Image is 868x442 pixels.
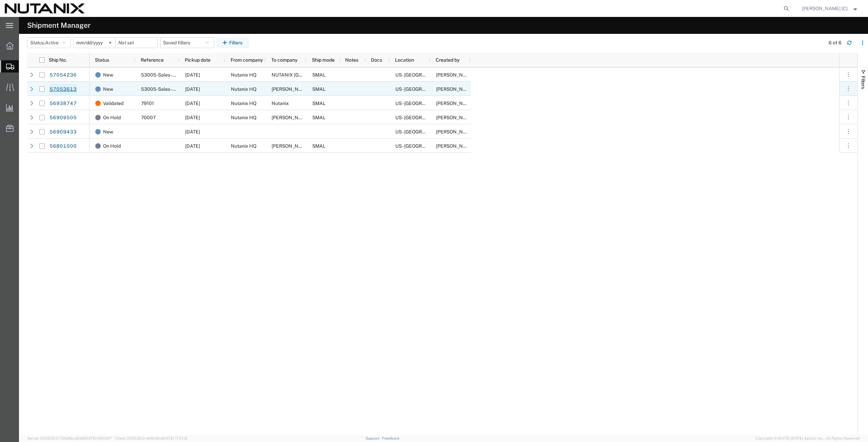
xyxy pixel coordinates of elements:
button: Saved filters [160,37,214,48]
span: Arthur Campos [C] [802,5,848,12]
span: Ship mode [312,57,335,63]
span: Client: 2025.20.0-e640dba [115,436,188,440]
span: US - San Jose [395,129,491,134]
span: SMAL [312,115,325,120]
span: New [103,125,113,139]
span: Arthur Campos [C] [436,72,482,78]
a: 57054236 [49,70,77,81]
span: US - San Jose [395,72,491,78]
span: US - San Jose [395,86,491,92]
img: logo [5,3,85,14]
span: Stephanie Guadron [436,101,475,106]
span: SMAL [312,143,325,149]
span: Nutanix [272,101,289,106]
span: Theo Ferrari [272,86,310,92]
span: New [103,82,113,96]
button: Filters [217,37,249,48]
span: Arthur Campos [C] [436,115,482,120]
span: 10/07/2025 [185,72,200,78]
span: Copyright © [DATE]-[DATE] Agistix Inc., All Rights Reserved [755,436,860,441]
span: Nutanix HQ [231,72,256,78]
span: Nutanix HQ [231,115,256,120]
span: US - San Jose [395,143,491,149]
div: 6 of 6 [829,39,842,46]
span: 70007 [141,115,156,120]
span: Docs [371,57,382,63]
span: Arthur Campos [C] [436,86,482,92]
button: Status:Active [27,37,71,48]
span: Nutanix HQ [231,86,256,92]
span: Rajinder Arora [272,143,310,149]
span: 09/25/2025 [185,101,200,106]
span: To company [271,57,297,63]
span: SMAL [312,72,325,78]
a: 56938747 [49,98,77,109]
span: US - San Jose [395,115,491,120]
span: SMAL [312,101,325,106]
a: 56801000 [49,141,77,152]
span: Ship No. [49,57,67,63]
span: Server: 2025.20.0-734e5bc92d9 [27,436,112,440]
span: 09/23/2025 [185,115,200,120]
span: Notes [345,57,358,63]
h4: Shipment Manager [27,17,91,34]
span: Created by [436,57,459,63]
span: Validated [103,96,123,110]
input: Not set [74,38,115,48]
span: 09/23/2025 [185,129,200,134]
span: NUTANIX Saudi Arabia [272,72,342,78]
span: Location [395,57,414,63]
a: 56909505 [49,112,77,123]
span: Pickup date [185,57,211,63]
span: 53005-Sales-SE/ Saudi Arabia [141,72,230,78]
a: 57053613 [49,84,77,95]
span: Status [95,57,109,63]
span: On Hold [103,110,121,125]
span: Active [45,40,59,45]
span: 10/07/2025 [185,86,200,92]
span: Filters [861,76,866,89]
span: From company [231,57,263,63]
span: Nutanix HQ [231,143,256,149]
span: Brayan Lopez [C] [436,143,482,149]
span: 09/11/2025 [185,143,200,149]
span: Stephanie Guadron [436,129,475,134]
a: Feedback [382,436,399,440]
span: On Hold [103,139,121,153]
span: Reference [141,57,164,63]
a: 56909433 [49,127,77,138]
button: [PERSON_NAME] [C] [802,4,859,13]
a: Support [366,436,382,440]
span: 79101 [141,101,154,106]
span: New [103,68,113,82]
input: Not set [116,38,157,48]
span: US - San Jose [395,101,491,106]
span: SMAL [312,86,325,92]
span: 53005-Sales-SE/Brazil [141,86,229,92]
span: [DATE] 09:51:07 [84,436,112,440]
span: [DATE] 17:21:12 [162,436,188,440]
span: Nathalie Gryba [272,115,310,120]
span: Nutanix HQ [231,101,256,106]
